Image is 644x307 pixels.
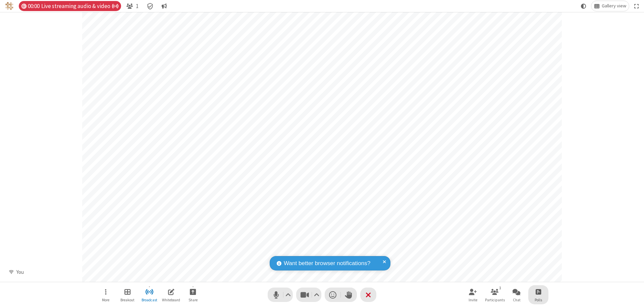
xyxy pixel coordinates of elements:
[535,298,542,302] span: Polls
[485,285,505,304] button: Open participant list
[602,3,626,9] span: Gallery view
[136,3,139,9] span: 1
[497,285,503,291] div: 1
[120,298,135,302] span: Breakout
[117,285,138,304] button: Manage Breakout Rooms
[578,1,589,11] button: Using system theme
[183,285,203,304] button: Start sharing
[161,285,181,304] button: Open shared whiteboard
[463,285,483,304] button: Invite participants (⌘+Shift+I)
[341,288,357,302] button: Raise hand
[139,285,159,304] button: Stop broadcast
[360,288,376,302] button: End or leave meeting
[513,298,521,302] span: Chat
[28,3,40,9] span: 00:00
[19,1,121,11] div: Timer
[142,298,157,302] span: Broadcast
[144,1,156,11] div: Meeting details Encryption enabled
[41,3,118,9] span: Live streaming audio & video
[469,298,477,302] span: Invite
[284,288,293,302] button: Audio settings
[162,298,180,302] span: Whiteboard
[632,1,642,11] button: Fullscreen
[528,285,548,304] button: Open poll
[312,288,321,302] button: Video setting
[189,298,198,302] span: Share
[296,288,321,302] button: Stop video (⌘+Shift+V)
[284,259,370,268] span: Want better browser notifications?
[102,298,109,302] span: More
[159,1,170,11] button: Conversation
[591,1,629,11] button: Change layout
[506,285,527,304] button: Open chat
[325,288,341,302] button: Send a reaction
[124,1,141,11] button: Open participant list
[5,2,13,10] img: QA Selenium DO NOT DELETE OR CHANGE
[14,268,26,276] div: You
[268,288,293,302] button: Mute (⌘+Shift+A)
[485,298,505,302] span: Participants
[112,3,118,9] span: Auto broadcast is active
[96,285,116,304] button: Open menu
